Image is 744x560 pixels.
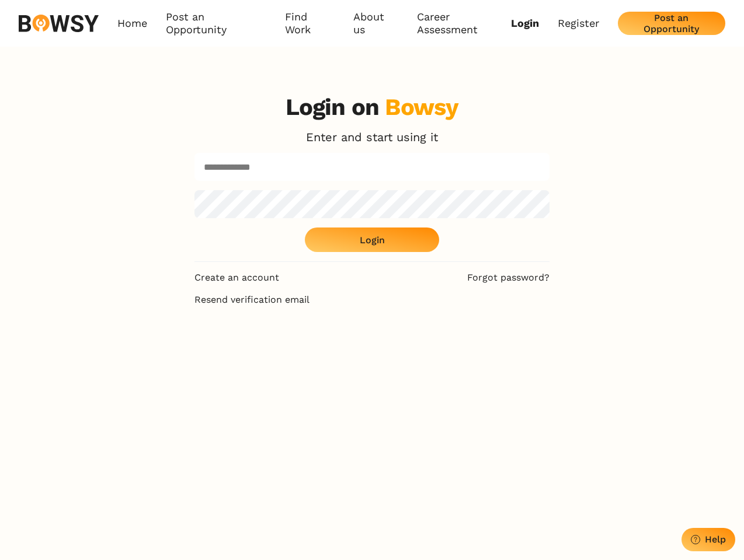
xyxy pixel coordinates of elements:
p: Enter and start using it [306,131,438,143]
div: Help [705,534,726,545]
a: Home [117,10,147,37]
a: Register [558,17,599,30]
div: Post an Opportunity [627,12,716,34]
button: Help [682,528,735,551]
button: Post an Opportunity [618,12,725,35]
a: Login [511,17,539,30]
div: Bowsy [385,93,458,121]
h3: Login on [286,93,459,121]
img: svg%3e [19,15,99,32]
a: Career Assessment [417,10,511,37]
